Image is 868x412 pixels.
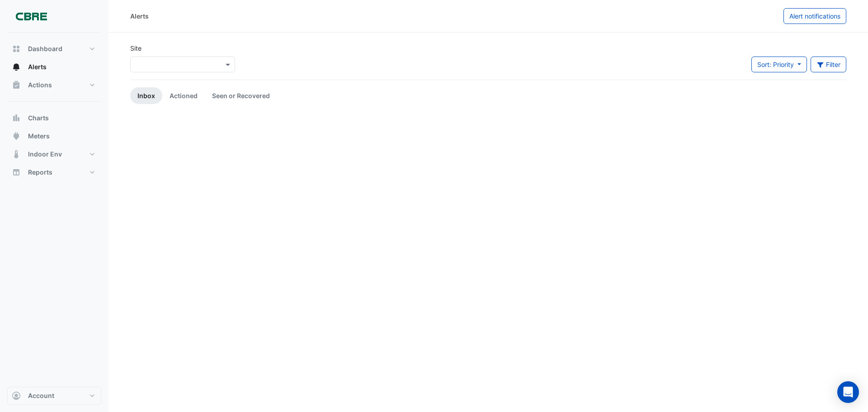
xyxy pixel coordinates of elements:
[7,109,101,127] button: Charts
[7,387,101,405] button: Account
[28,81,52,90] span: Actions
[28,62,47,71] span: Alerts
[130,87,162,104] a: Inbox
[28,114,49,123] span: Charts
[28,132,50,141] span: Meters
[751,57,807,72] button: Sort: Priority
[28,44,62,53] span: Dashboard
[837,381,859,403] div: Open Intercom Messenger
[12,44,21,53] app-icon: Dashboard
[12,81,21,90] app-icon: Actions
[757,61,794,68] span: Sort: Priority
[12,132,21,141] app-icon: Meters
[7,58,101,76] button: Alerts
[12,114,21,123] app-icon: Charts
[12,168,21,177] app-icon: Reports
[130,11,149,21] div: Alerts
[205,87,277,104] a: Seen or Recovered
[7,76,101,94] button: Actions
[28,168,52,177] span: Reports
[130,43,142,53] label: Site
[7,40,101,58] button: Dashboard
[7,145,101,163] button: Indoor Env
[11,7,52,25] img: Company Logo
[28,150,62,159] span: Indoor Env
[12,150,21,159] app-icon: Indoor Env
[7,163,101,181] button: Reports
[789,12,840,20] span: Alert notifications
[28,391,54,400] span: Account
[783,8,846,24] button: Alert notifications
[811,57,847,72] button: Filter
[12,62,21,71] app-icon: Alerts
[7,127,101,145] button: Meters
[162,87,205,104] a: Actioned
